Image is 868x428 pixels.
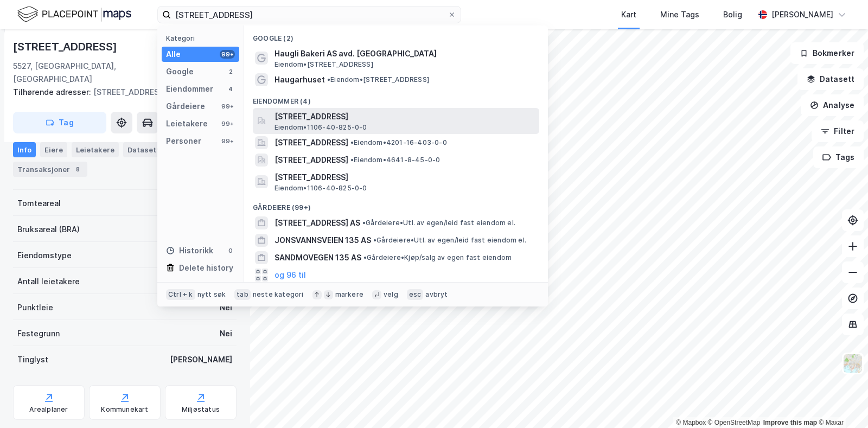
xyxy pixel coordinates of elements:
[166,100,205,113] div: Gårdeiere
[275,136,348,149] span: [STREET_ADDRESS]
[17,301,53,314] div: Punktleie
[723,8,742,21] div: Bolig
[676,419,706,426] a: Mapbox
[220,301,232,314] div: Nei
[17,197,61,210] div: Tomteareal
[226,246,235,255] div: 0
[373,236,526,245] span: Gårdeiere • Utl. av egen/leid fast eiendom el.
[350,138,354,146] span: •
[72,164,83,175] div: 8
[407,289,424,300] div: esc
[275,216,360,229] span: [STREET_ADDRESS] AS
[350,156,354,164] span: •
[166,65,194,78] div: Google
[812,120,864,142] button: Filter
[350,156,440,164] span: Eiendom • 4641-8-45-0-0
[763,419,817,426] a: Improve this map
[220,137,235,145] div: 99+
[220,327,232,340] div: Nei
[362,219,515,227] span: Gårdeiere • Utl. av egen/leid fast eiendom el.
[17,249,72,262] div: Eiendomstype
[275,60,373,69] span: Eiendom • [STREET_ADDRESS]
[17,353,48,366] div: Tinglyst
[17,327,60,340] div: Festegrunn
[275,47,535,60] span: Haugli Bakeri AS avd. [GEOGRAPHIC_DATA]
[244,195,548,214] div: Gårdeiere (99+)
[843,353,863,374] img: Z
[226,67,235,76] div: 2
[166,289,195,300] div: Ctrl + k
[166,48,181,61] div: Alle
[384,290,398,299] div: velg
[363,253,367,261] span: •
[660,8,699,21] div: Mine Tags
[13,60,171,86] div: 5527, [GEOGRAPHIC_DATA], [GEOGRAPHIC_DATA]
[40,142,67,157] div: Eiere
[363,253,512,262] span: Gårdeiere • Kjøp/salg av egen fast eiendom
[13,38,119,55] div: [STREET_ADDRESS]
[182,405,220,414] div: Miljøstatus
[123,142,164,157] div: Datasett
[790,42,864,64] button: Bokmerker
[797,68,864,90] button: Datasett
[801,94,864,116] button: Analyse
[197,290,226,299] div: nytt søk
[275,154,348,167] span: [STREET_ADDRESS]
[335,290,363,299] div: markere
[226,85,235,93] div: 4
[275,269,306,282] button: og 96 til
[220,50,235,59] div: 99+
[170,353,232,366] div: [PERSON_NAME]
[814,376,868,428] iframe: Chat Widget
[350,138,447,147] span: Eiendom • 4201-16-403-0-0
[72,142,119,157] div: Leietakere
[166,135,201,148] div: Personer
[275,234,371,247] span: JONSVANNSVEIEN 135 AS
[275,171,535,184] span: [STREET_ADDRESS]
[101,405,148,414] div: Kommunekart
[771,8,833,21] div: [PERSON_NAME]
[13,112,106,133] button: Tag
[179,261,233,274] div: Delete history
[327,75,429,84] span: Eiendom • [STREET_ADDRESS]
[166,117,208,130] div: Leietakere
[220,119,235,128] div: 99+
[13,162,87,177] div: Transaksjoner
[708,419,761,426] a: OpenStreetMap
[275,110,535,123] span: [STREET_ADDRESS]
[17,5,131,24] img: logo.f888ab2527a4732fd821a326f86c7f29.svg
[425,290,448,299] div: avbryt
[275,251,361,264] span: SANDMOVEGEN 135 AS
[234,289,251,300] div: tab
[362,219,366,227] span: •
[621,8,636,21] div: Kart
[327,75,330,84] span: •
[275,184,367,193] span: Eiendom • 1106-40-825-0-0
[166,34,239,42] div: Kategori
[13,142,36,157] div: Info
[244,88,548,108] div: Eiendommer (4)
[17,223,80,236] div: Bruksareal (BRA)
[166,82,213,95] div: Eiendommer
[13,86,228,99] div: [STREET_ADDRESS]
[813,146,864,168] button: Tags
[373,236,376,244] span: •
[166,244,213,257] div: Historikk
[253,290,304,299] div: neste kategori
[275,73,325,86] span: Haugarhuset
[29,405,68,414] div: Arealplaner
[171,7,448,23] input: Søk på adresse, matrikkel, gårdeiere, leietakere eller personer
[244,25,548,45] div: Google (2)
[220,102,235,111] div: 99+
[814,376,868,428] div: Kontrollprogram for chat
[13,87,93,97] span: Tilhørende adresser:
[275,123,367,132] span: Eiendom • 1106-40-825-0-0
[17,275,80,288] div: Antall leietakere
